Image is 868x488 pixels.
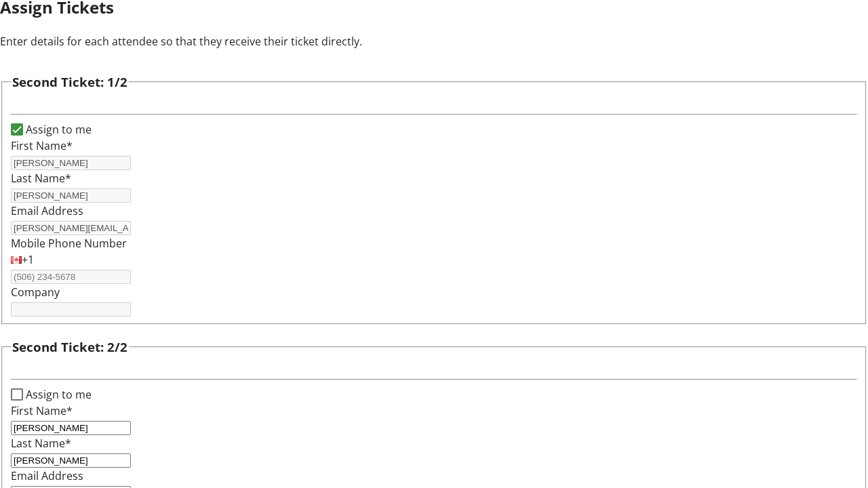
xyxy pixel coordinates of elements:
label: First Name* [11,403,73,418]
label: First Name* [11,138,73,153]
h3: Second Ticket: 2/2 [12,338,127,357]
label: Email Address [11,468,83,483]
label: Assign to me [23,121,92,138]
input: (506) 234-5678 [11,270,131,284]
label: Company [11,285,60,300]
label: Last Name* [11,436,71,451]
h3: Second Ticket: 1/2 [12,73,127,91]
label: Assign to me [23,386,92,403]
label: Mobile Phone Number [11,236,127,251]
label: Email Address [11,203,83,218]
label: Last Name* [11,171,71,186]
